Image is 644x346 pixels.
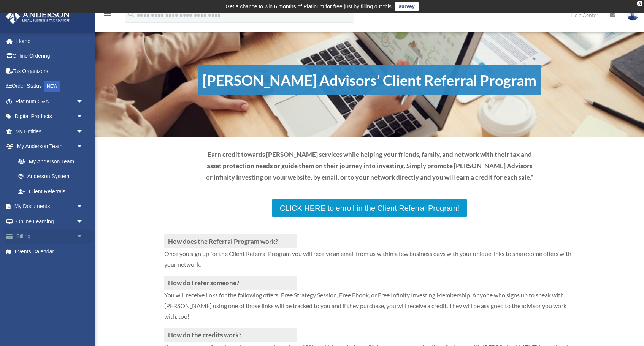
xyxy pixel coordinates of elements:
p: Earn credit towards [PERSON_NAME] services while helping your friends, family, and network with t... [205,149,534,183]
span: arrow_drop_down [76,94,91,109]
a: Digital Productsarrow_drop_down [5,109,95,124]
a: Online Learningarrow_drop_down [5,214,95,229]
div: NEW [44,81,60,92]
a: Order StatusNEW [5,79,95,94]
a: Events Calendar [5,244,95,259]
a: Platinum Q&Aarrow_drop_down [5,94,95,109]
h1: [PERSON_NAME] Advisors’ Client Referral Program [198,65,541,95]
a: Home [5,33,95,49]
div: Get a chance to win 6 months of Platinum for free just by filling out this [225,2,392,11]
p: Once you sign up for the Client Referral Program you will receive an email from us within a few b... [164,248,575,276]
h3: How does the Referral Program work? [164,234,297,248]
a: My Entitiesarrow_drop_down [5,124,95,139]
a: survey [395,2,419,11]
span: arrow_drop_down [76,139,91,155]
a: Anderson System [11,169,95,184]
p: You will receive links for the following offers: Free Strategy Session, Free Ebook, or Free Infin... [164,290,575,328]
i: menu [103,11,112,20]
a: Online Ordering [5,49,95,64]
a: My Anderson Team [11,154,95,169]
a: Client Referrals [11,184,91,199]
div: close [637,1,642,6]
h3: How do I refer someone? [164,276,297,290]
a: menu [103,13,112,20]
img: User Pic [627,9,638,21]
a: CLICK HERE to enroll in the Client Referral Program! [271,199,468,218]
a: Tax Organizers [5,63,95,79]
a: Billingarrow_drop_down [5,229,95,244]
span: arrow_drop_down [76,124,91,139]
h3: How do the credits work? [164,328,297,342]
i: search [127,10,135,19]
a: My Anderson Teamarrow_drop_down [5,139,95,154]
img: Anderson Advisors Platinum Portal [3,9,72,24]
a: My Documentsarrow_drop_down [5,199,95,214]
span: arrow_drop_down [76,109,91,125]
span: arrow_drop_down [76,229,91,245]
span: arrow_drop_down [76,214,91,229]
span: arrow_drop_down [76,199,91,215]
